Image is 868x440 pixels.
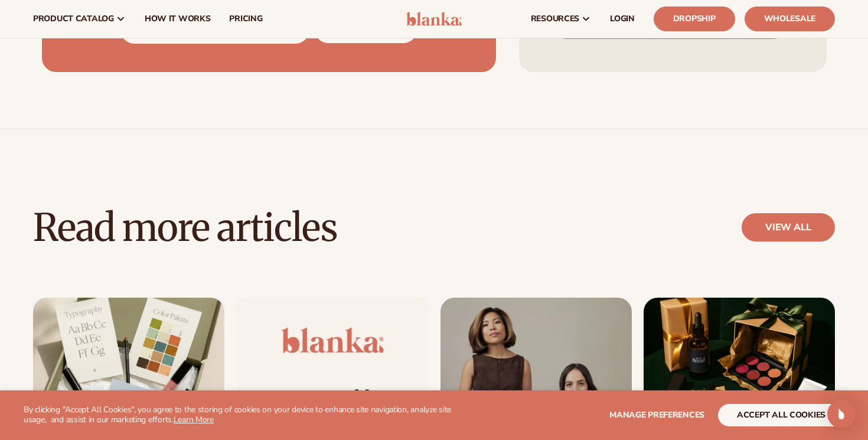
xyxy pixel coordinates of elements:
a: Dropship [654,6,735,31]
span: Manage preferences [609,409,704,421]
span: How It Works [145,14,211,24]
span: product catalog [33,14,114,24]
button: accept all cookies [718,404,844,426]
span: resources [531,14,579,24]
div: Open Intercom Messenger [827,400,856,428]
button: Manage preferences [609,404,704,426]
span: LOGIN [610,14,635,24]
a: view all [742,213,835,242]
span: pricing [229,14,262,24]
p: By clicking "Accept All Cookies", you agree to the storing of cookies on your device to enhance s... [24,405,461,425]
h2: Read more articles [33,208,337,247]
img: logo [406,12,462,26]
a: Wholesale [745,6,835,31]
a: Learn More [174,414,214,425]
